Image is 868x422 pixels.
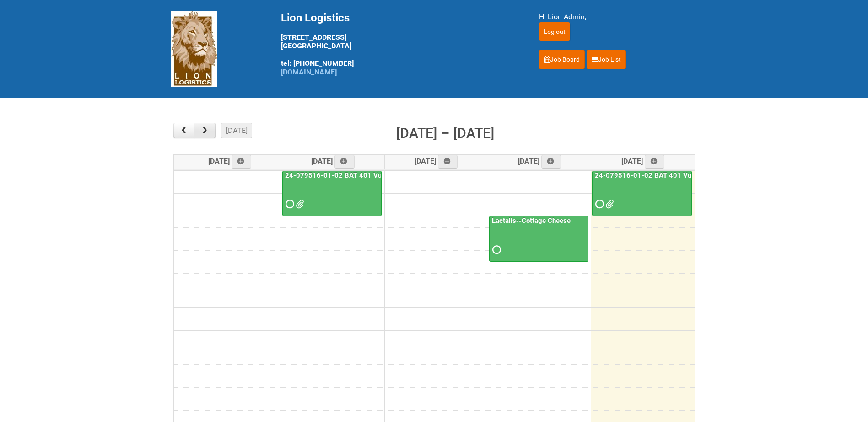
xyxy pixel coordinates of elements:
[539,11,697,22] div: Hi Lion Admin,
[311,157,355,165] span: [DATE]
[415,157,458,165] span: [DATE]
[296,201,302,207] span: GROUP 1000.jpg 24-079516-01 BAT 401 Vuse Box RCT - Address File - 4th Batch 9.30.xlsx RAIBAT Vuse...
[286,201,292,207] span: Requested
[518,157,561,165] span: [DATE]
[283,171,420,179] a: 24-079516-01-02 BAT 401 Vuse Box RCT
[396,123,494,144] h2: [DATE] – [DATE]
[490,216,572,225] a: Lactalis--Cottage Cheese
[539,50,585,69] a: Job Board
[171,11,217,87] img: Lion Logistics
[595,201,602,207] span: Requested
[232,155,252,169] a: Add an event
[221,123,252,138] button: [DATE]
[438,155,458,169] a: Add an event
[587,50,626,69] a: Job List
[281,11,350,24] span: Lion Logistics
[645,155,665,169] a: Add an event
[281,68,337,76] a: [DOMAIN_NAME]
[281,11,516,76] div: [STREET_ADDRESS] [GEOGRAPHIC_DATA] tel: [PHONE_NUMBER]
[541,155,561,169] a: Add an event
[171,44,217,53] a: Lion Logistics
[334,155,355,169] a: Add an event
[605,201,612,207] span: GROUP 1000.jpg 24-079516-01 BAT 401 Vuse Box RCT - Address File - 5th Batch 10.2.xlsx RAIBAT Vuse...
[621,157,665,165] span: [DATE]
[282,171,382,216] a: 24-079516-01-02 BAT 401 Vuse Box RCT
[208,157,252,165] span: [DATE]
[539,22,570,41] input: Log out
[593,171,729,179] a: 24-079516-01-02 BAT 401 Vuse Box RCT
[489,216,588,262] a: Lactalis--Cottage Cheese
[492,247,499,253] span: Requested
[592,171,692,216] a: 24-079516-01-02 BAT 401 Vuse Box RCT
